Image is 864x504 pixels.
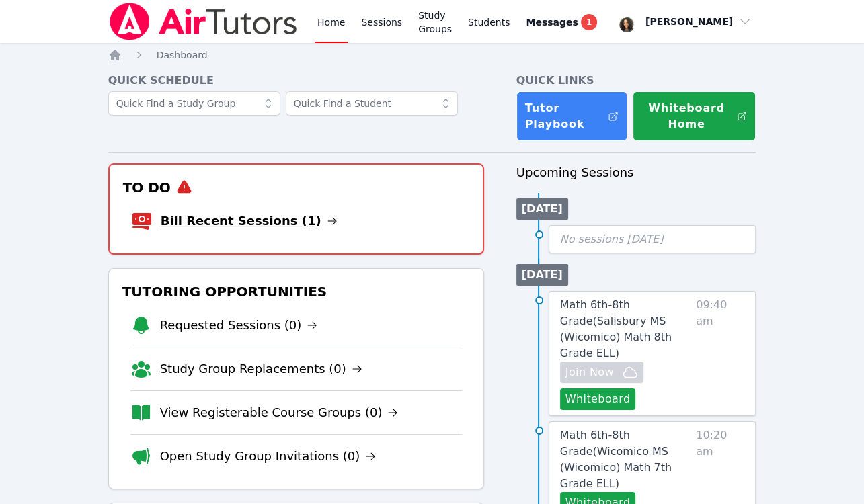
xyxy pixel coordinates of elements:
[108,3,299,40] img: Air Tutors
[516,163,756,182] h3: Upcoming Sessions
[157,50,208,60] span: Dashboard
[560,427,691,492] a: Math 6th-8th Grade(Wicomico MS (Wicomico) Math 7th Grade ELL)
[560,388,636,410] button: Whiteboard
[120,175,472,200] h3: To Do
[560,297,691,362] a: Math 6th-8th Grade(Salisbury MS (Wicomico) Math 8th Grade ELL)
[516,198,568,220] li: [DATE]
[160,316,318,335] a: Requested Sessions (0)
[108,73,484,89] h4: Quick Schedule
[160,360,362,378] a: Study Group Replacements (0)
[696,297,744,410] span: 09:40 am
[633,91,756,141] button: Whiteboard Home
[108,48,756,62] nav: Breadcrumb
[120,280,473,304] h3: Tutoring Opportunities
[157,48,208,62] a: Dashboard
[286,91,458,116] input: Quick Find a Student
[560,298,672,360] span: Math 6th-8th Grade ( Salisbury MS (Wicomico) Math 8th Grade ELL )
[160,403,399,422] a: View Registerable Course Groups (0)
[108,91,280,116] input: Quick Find a Study Group
[581,14,597,30] span: 1
[526,15,578,29] span: Messages
[516,264,568,286] li: [DATE]
[560,429,672,490] span: Math 6th-8th Grade ( Wicomico MS (Wicomico) Math 7th Grade ELL )
[560,362,643,383] button: Join Now
[160,447,377,466] a: Open Study Group Invitations (0)
[161,212,338,230] a: Bill Recent Sessions (1)
[560,233,664,245] span: No sessions [DATE]
[516,91,627,141] a: Tutor Playbook
[516,73,756,89] h4: Quick Links
[565,364,614,380] span: Join Now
